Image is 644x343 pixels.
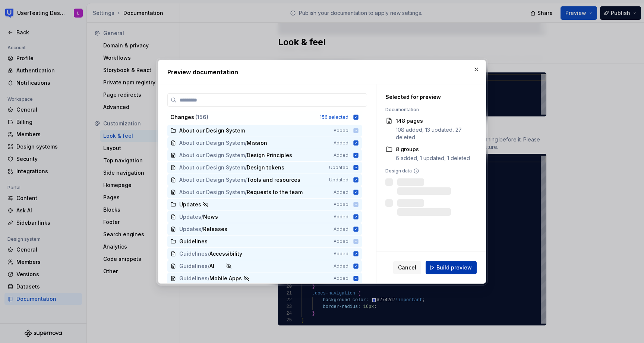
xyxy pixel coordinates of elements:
[396,126,473,141] div: 108 added, 13 updated, 27 deleted
[179,225,201,233] span: Updates
[179,250,208,258] span: Guidelines
[426,261,477,274] button: Build preview
[247,164,284,171] span: Design tokens
[247,139,267,147] span: Mission
[179,139,245,147] span: About our Design System
[334,275,348,281] span: Added
[396,117,473,125] div: 148 pages
[179,152,245,159] span: About our Design System
[245,188,247,196] span: /
[334,189,348,195] span: Added
[329,177,348,183] span: Updated
[203,213,218,221] span: News
[247,188,303,196] span: Requests to the team
[334,226,348,232] span: Added
[385,93,473,101] div: Selected for preview
[245,176,247,184] span: /
[170,113,315,121] div: Changes
[245,152,247,159] span: /
[167,68,477,77] h2: Preview documentation
[334,251,348,257] span: Added
[179,176,245,184] span: About our Design System
[203,225,227,233] span: Releases
[209,275,242,282] span: Mobile Apps
[247,152,292,159] span: Design Principles
[208,275,209,282] span: /
[179,164,245,171] span: About our Design System
[209,262,224,270] span: AI
[247,176,300,184] span: Tools and resources
[385,168,473,174] div: Design data
[334,263,348,269] span: Added
[385,107,473,113] div: Documentation
[195,114,208,120] span: ( 156 )
[393,261,421,274] button: Cancel
[209,250,242,258] span: Accessibility
[320,114,348,120] div: 156 selected
[334,152,348,158] span: Added
[245,164,247,171] span: /
[201,213,203,221] span: /
[179,275,208,282] span: Guidelines
[245,139,247,147] span: /
[436,264,472,271] span: Build preview
[208,250,209,258] span: /
[396,155,470,162] div: 6 added, 1 updated, 1 deleted
[208,262,209,270] span: /
[334,140,348,146] span: Added
[179,188,245,196] span: About our Design System
[179,262,208,270] span: Guidelines
[201,225,203,233] span: /
[398,264,416,271] span: Cancel
[396,146,470,153] div: 8 groups
[179,213,201,221] span: Updates
[329,165,348,171] span: Updated
[334,214,348,220] span: Added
